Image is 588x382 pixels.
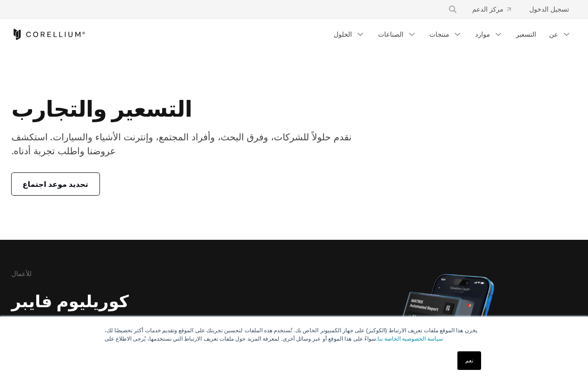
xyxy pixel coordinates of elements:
font: الحلول [334,30,352,38]
font: التسعير [516,30,536,38]
a: نعم [457,351,481,370]
font: نقدم حلولاً للشركات، وفرق البحث، وأفراد المجتمع، وإنترنت الأشياء والسيارات. استكشف عروضنا واطلب ت... [12,132,352,157]
a: سياسة الخصوصية الخاصة بنا. [376,336,443,342]
font: للأعمال [12,270,32,277]
font: يخزن هذا الموقع ملفات تعريف الارتباط (الكوكيز) على جهاز الكمبيوتر الخاص بك. تُستخدم هذه الملفات ل... [105,327,477,342]
font: تسجيل الدخول [529,5,569,13]
div: قائمة التنقل [437,1,577,18]
font: الصناعات [378,30,403,38]
font: مركز الدعم [472,5,503,13]
a: تحديد موعد اجتماع [12,173,99,195]
font: التسعير والتجارب [12,95,192,122]
font: كوريليوم فايبر [12,291,129,311]
div: قائمة التنقل [328,26,576,43]
a: كوريليوم هوم [12,29,86,40]
font: نعم [465,357,473,364]
button: يبحث [444,1,461,18]
font: عن [549,30,558,38]
font: موارد [475,30,490,38]
font: تحديد موعد اجتماع [23,179,88,189]
font: منتجات [429,30,449,38]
